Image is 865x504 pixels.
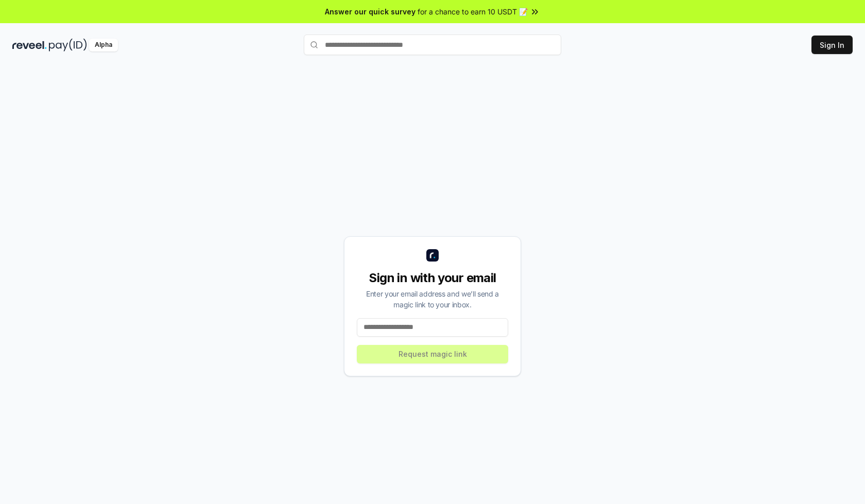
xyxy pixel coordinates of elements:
[418,6,528,17] span: for a chance to earn 10 USDT 📝
[357,288,508,310] div: Enter your email address and we’ll send a magic link to your inbox.
[811,36,853,54] button: Sign In
[426,249,439,262] img: logo_small
[357,270,508,286] div: Sign in with your email
[12,39,47,51] img: reveel_dark
[49,39,87,51] img: pay_id
[325,6,416,17] span: Answer our quick survey
[89,39,118,51] div: Alpha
